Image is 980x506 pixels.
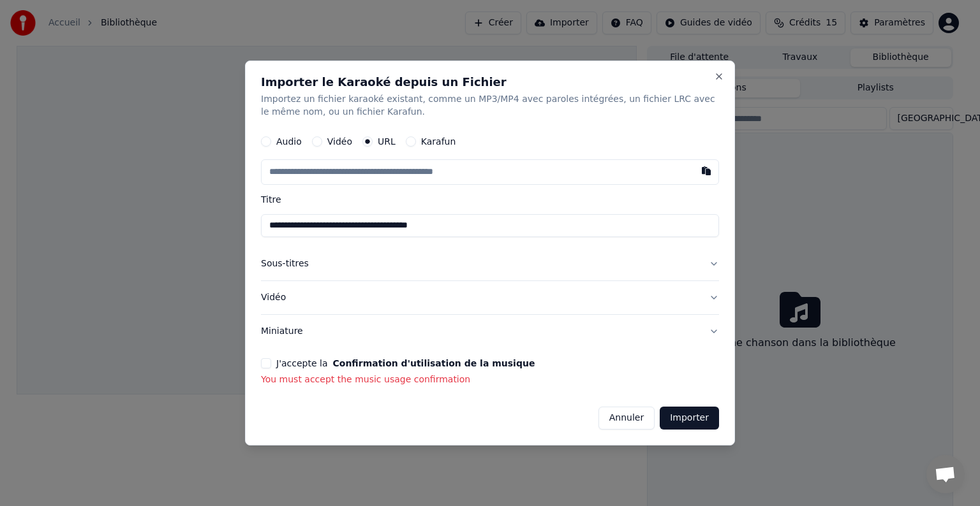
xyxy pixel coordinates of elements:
p: You must accept the music usage confirmation [261,373,719,386]
h2: Importer le Karaoké depuis un Fichier [261,76,719,88]
label: URL [378,137,396,146]
button: Miniature [261,315,719,348]
label: Vidéo [327,137,352,146]
label: Audio [276,137,302,146]
label: Karafun [421,137,456,146]
p: Importez un fichier karaoké existant, comme un MP3/MP4 avec paroles intégrées, un fichier LRC ave... [261,93,719,119]
label: J'accepte la [276,359,535,368]
button: Sous-titres [261,247,719,280]
label: Titre [261,195,719,204]
button: Annuler [598,407,655,430]
button: Importer [660,407,719,430]
button: J'accepte la [332,359,535,368]
button: Vidéo [261,281,719,314]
